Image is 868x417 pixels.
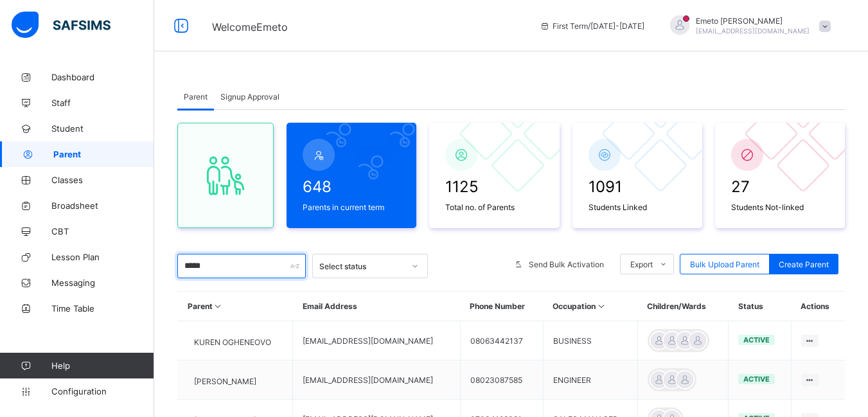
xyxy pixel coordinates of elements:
span: Lesson Plan [51,252,154,262]
td: [EMAIL_ADDRESS][DOMAIN_NAME] [293,321,460,360]
span: Emeto [PERSON_NAME] [696,16,810,26]
span: Broadsheet [51,200,154,211]
td: 08063442137 [460,321,543,360]
th: Email Address [293,292,460,321]
th: Actions [791,292,845,321]
span: Signup Approval [220,92,279,102]
span: 27 [731,177,829,196]
span: Create Parent [779,260,829,269]
span: Dashboard [51,72,154,82]
span: Students Not-linked [731,202,829,212]
span: Parent [53,149,154,159]
span: Parent [184,92,208,102]
span: CBT [51,226,154,236]
i: Sort in Ascending Order [596,301,607,311]
span: Students Linked [589,202,686,212]
span: 648 [303,177,400,196]
th: Status [729,292,792,321]
th: Phone Number [460,292,543,321]
span: Send Bulk Activation [529,260,604,269]
td: ENGINEER [543,360,637,400]
span: Configuration [51,386,154,396]
th: Children/Wards [637,292,728,321]
span: [EMAIL_ADDRESS][DOMAIN_NAME] [696,27,810,35]
span: Student [51,123,154,134]
span: Total no. of Parents [445,202,543,212]
span: session/term information [540,21,644,31]
span: KUREN OGHENEOVO [194,337,271,347]
span: [PERSON_NAME] [194,377,256,386]
img: safsims [12,12,111,39]
span: Help [51,360,154,371]
span: Export [630,260,653,269]
div: EmetoAusten [657,15,837,37]
td: 08023087585 [460,360,543,400]
span: active [743,375,770,384]
span: Staff [51,98,154,108]
span: 1125 [445,177,543,196]
span: 1091 [589,177,686,196]
th: Parent [178,292,293,321]
td: [EMAIL_ADDRESS][DOMAIN_NAME] [293,360,460,400]
div: Select status [319,262,404,271]
th: Occupation [543,292,637,321]
span: Time Table [51,303,154,314]
i: Sort in Ascending Order [213,301,224,311]
td: BUSINESS [543,321,637,360]
span: Messaging [51,278,154,288]
span: Bulk Upload Parent [690,260,759,269]
span: Welcome Emeto [212,21,288,33]
span: Classes [51,175,154,185]
span: Parents in current term [303,202,400,212]
span: active [743,335,770,344]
